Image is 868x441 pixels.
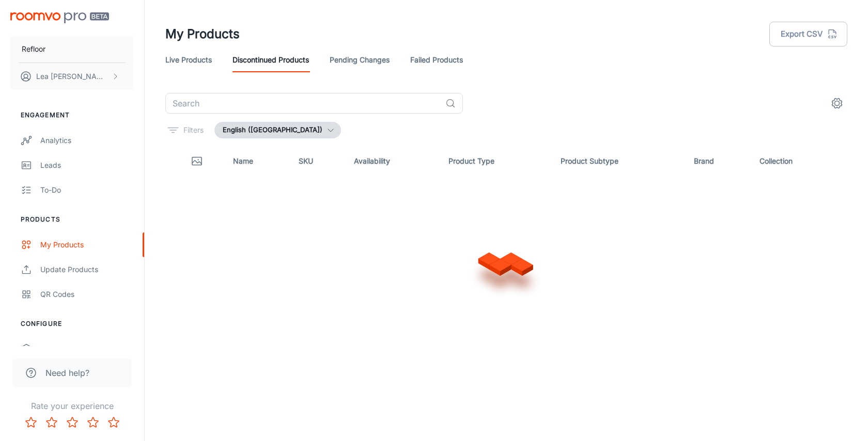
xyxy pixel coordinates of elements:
p: Lea [PERSON_NAME] [36,71,109,82]
svg: Thumbnail [191,155,203,167]
button: Export CSV [769,22,847,46]
div: Rooms [40,343,126,355]
input: Search [165,93,441,114]
button: Rate 3 star [62,412,83,433]
a: Discontinued Products [233,48,309,72]
button: Refloor [10,36,134,62]
button: settings [827,93,847,114]
p: Refloor [22,43,45,55]
button: Rate 5 star [103,412,124,433]
span: Need help? [45,367,89,379]
button: Rate 2 star [41,412,62,433]
th: Name [225,147,290,176]
div: My Products [40,239,134,250]
a: Failed Products [410,48,463,72]
p: Rate your experience [8,400,136,412]
th: Product Subtype [552,147,686,176]
div: To-do [40,184,134,196]
th: SKU [290,147,346,176]
button: English ([GEOGRAPHIC_DATA]) [214,122,341,138]
button: Rate 1 star [21,412,41,433]
div: Update Products [40,264,134,275]
th: Brand [686,147,751,176]
th: Product Type [440,147,552,176]
button: Rate 4 star [83,412,103,433]
div: QR Codes [40,289,134,300]
button: Lea [PERSON_NAME] [10,63,134,90]
img: Roomvo PRO Beta [10,12,109,23]
th: Availability [346,147,440,176]
a: Live Products [165,48,212,72]
a: Pending Changes [330,48,390,72]
h1: My Products [165,25,240,43]
div: Analytics [40,135,134,146]
div: Leads [40,160,134,171]
th: Collection [751,147,847,176]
